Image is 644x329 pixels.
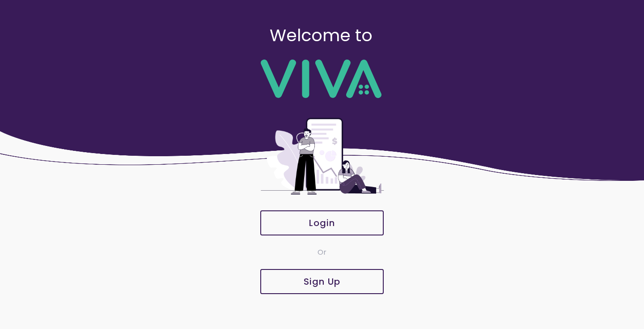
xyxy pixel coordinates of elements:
[259,111,385,201] img: entry
[270,23,373,47] ion-text: Welcome to
[259,210,385,235] a: Login
[318,247,326,257] ion-text: Or
[260,210,384,235] ion-button: Login
[259,269,385,294] a: Sign Up
[260,269,384,294] ion-button: Sign Up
